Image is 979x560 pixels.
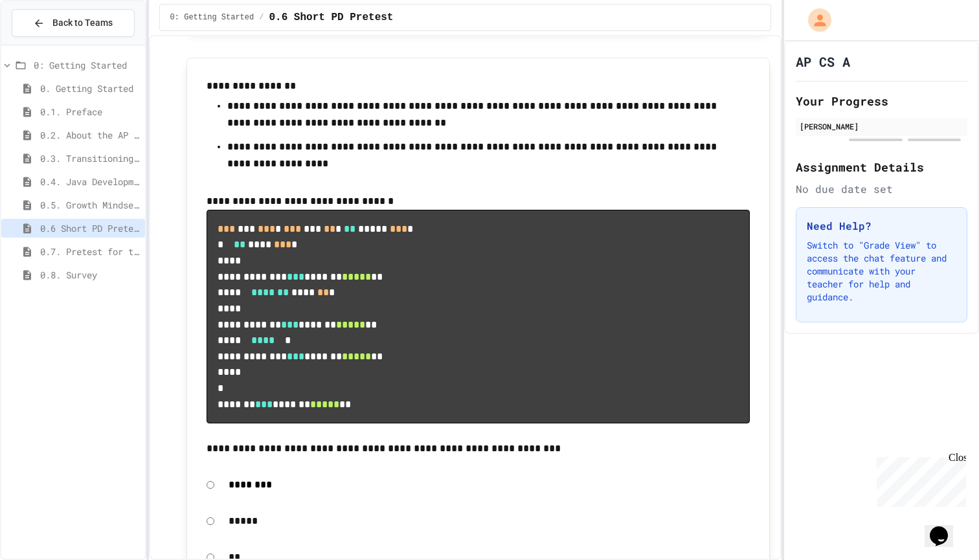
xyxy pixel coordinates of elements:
[40,82,140,95] span: 0. Getting Started
[40,128,140,142] span: 0.2. About the AP CSA Exam
[52,16,113,30] span: Back to Teams
[40,175,140,188] span: 0.4. Java Development Environments
[796,52,850,71] h1: AP CS A
[40,105,140,118] span: 0.1. Preface
[796,158,967,176] h2: Assignment Details
[5,5,89,82] div: Chat with us now!Close
[40,198,140,212] span: 0.5. Growth Mindset and Pair Programming
[40,151,140,165] span: 0.3. Transitioning from AP CSP to AP CSA
[794,5,835,35] div: My Account
[872,452,966,507] iframe: chat widget
[807,218,956,234] h3: Need Help?
[259,12,264,23] span: /
[807,239,956,304] p: Switch to "Grade View" to access the chat feature and communicate with your teacher for help and ...
[34,58,140,72] span: 0: Getting Started
[170,12,254,23] span: 0: Getting Started
[796,92,967,110] h2: Your Progress
[12,9,135,37] button: Back to Teams
[925,508,966,547] iframe: chat widget
[796,181,967,197] div: No due date set
[40,221,140,235] span: 0.6 Short PD Pretest
[800,120,963,132] div: [PERSON_NAME]
[40,245,140,258] span: 0.7. Pretest for the AP CSA Exam
[40,268,140,282] span: 0.8. Survey
[269,10,393,25] span: 0.6 Short PD Pretest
